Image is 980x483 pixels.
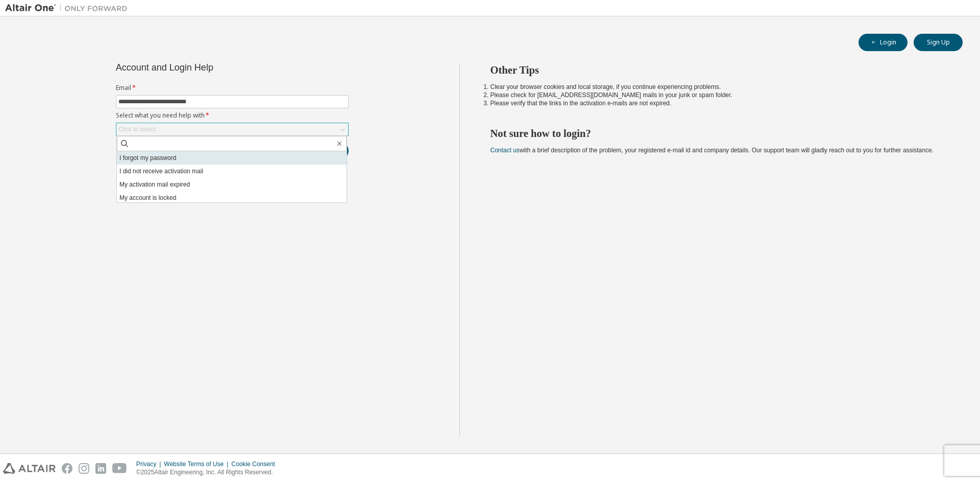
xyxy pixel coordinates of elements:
[914,34,963,51] button: Sign Up
[859,34,908,51] button: Login
[116,123,348,135] div: Click to select
[3,463,56,474] img: altair_logo.svg
[491,83,945,91] li: Clear your browser cookies and local storage, if you continue experiencing problems.
[5,3,133,13] img: Altair One
[117,151,347,165] li: I forgot my password
[491,63,945,77] h2: Other Tips
[116,111,349,120] label: Select what you need help with
[231,460,281,468] div: Cookie Consent
[62,463,72,474] img: facebook.svg
[164,460,231,468] div: Website Terms of Use
[491,147,934,154] span: with a brief description of the problem, your registered e-mail id and company details. Our suppo...
[118,125,156,133] div: Click to select
[79,463,89,474] img: instagram.svg
[491,147,520,154] a: Contact us
[95,463,106,474] img: linkedin.svg
[136,468,281,477] p: © 2025 Altair Engineering, Inc. All Rights Reserved.
[112,463,127,474] img: youtube.svg
[491,127,945,140] h2: Not sure how to login?
[491,99,945,107] li: Please verify that the links in the activation e-mails are not expired.
[116,63,302,72] div: Account and Login Help
[136,460,164,468] div: Privacy
[116,84,349,92] label: Email
[491,91,945,99] li: Please check for [EMAIL_ADDRESS][DOMAIN_NAME] mails in your junk or spam folder.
